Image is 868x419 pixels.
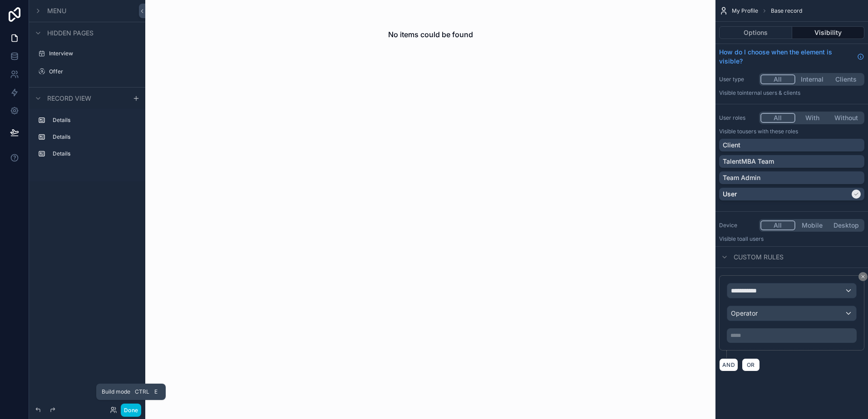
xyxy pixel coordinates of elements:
span: Base record [771,7,802,15]
button: All [760,74,795,84]
button: Visibility [792,26,865,39]
button: Without [829,113,863,123]
span: Hidden pages [47,29,94,38]
button: All [760,220,795,230]
p: Visible to [719,128,864,135]
span: Custom rules [734,253,784,262]
button: Desktop [829,220,863,230]
button: OR [742,358,760,371]
label: Details [53,150,133,157]
button: AND [719,358,738,371]
button: Mobile [795,220,829,230]
span: Build mode [102,388,130,395]
span: Ctrl [134,387,150,396]
span: Internal users & clients [742,89,800,96]
p: User [723,190,737,199]
p: Visible to [719,89,864,97]
span: E [152,388,159,395]
span: all users [742,235,764,242]
span: How do I choose when the element is visible? [719,48,853,66]
label: Device [719,222,755,229]
span: My Profile [732,7,758,15]
label: Details [53,133,133,141]
span: Users with these roles [742,128,798,135]
p: TalentMBA Team [723,157,774,166]
button: With [795,113,829,123]
label: User roles [719,114,755,122]
span: Menu [47,6,66,15]
p: Client [723,141,740,150]
p: Team Admin [723,173,760,182]
span: Record view [47,94,91,103]
a: How do I choose when the element is visible? [719,48,864,66]
button: All [760,113,795,123]
div: scrollable content [29,109,145,170]
label: Details [53,117,133,124]
label: User type [719,76,755,83]
button: Options [719,26,792,39]
label: Interview [49,50,134,57]
span: OR [745,361,757,368]
button: Operator [727,306,857,321]
button: Internal [795,74,829,84]
button: Clients [829,74,863,84]
p: Visible to [719,235,864,243]
span: Operator [731,309,758,317]
button: Done [121,404,141,417]
label: Offer [49,68,134,75]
